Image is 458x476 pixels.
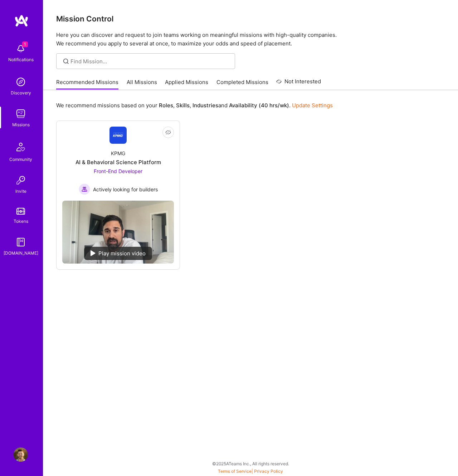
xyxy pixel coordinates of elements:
p: We recommend missions based on your , , and . [56,102,333,109]
a: User Avatar [12,447,30,462]
img: tokens [16,208,25,215]
span: Actively looking for builders [93,186,158,193]
div: Tokens [14,217,28,225]
div: Invite [15,187,26,195]
b: Industries [193,102,218,109]
div: Community [9,156,32,163]
img: guide book [14,235,28,249]
img: play [91,250,96,256]
img: logo [14,14,29,27]
a: Update Settings [292,102,333,109]
span: 1 [22,41,28,47]
div: Discovery [11,89,31,97]
a: Privacy Policy [254,468,283,474]
div: Notifications [8,56,34,63]
a: Applied Missions [165,78,208,90]
i: icon SearchGrey [62,57,70,65]
span: Front-End Developer [94,168,142,174]
img: discovery [14,75,28,89]
div: KPMG [111,149,125,157]
input: Find Mission... [70,58,230,65]
img: bell [14,41,28,56]
div: [DOMAIN_NAME] [4,249,38,257]
b: Availability (40 hrs/wk) [229,102,289,109]
a: All Missions [127,78,157,90]
h3: Mission Control [56,14,445,23]
img: teamwork [14,107,28,121]
a: Completed Missions [216,78,268,90]
div: AI & Behavioral Science Platform [75,158,161,166]
b: Roles [159,102,173,109]
img: Company Logo [109,127,127,144]
p: Here you can discover and request to join teams working on meaningful missions with high-quality ... [56,31,445,48]
a: Company LogoKPMGAI & Behavioral Science PlatformFront-End Developer Actively looking for builders... [62,127,174,195]
img: No Mission [62,201,174,264]
img: User Avatar [14,447,28,462]
div: Missions [12,121,30,128]
div: © 2025 ATeams Inc., All rights reserved. [43,455,458,472]
a: Recommended Missions [56,78,118,90]
img: Invite [14,173,28,187]
span: | [218,468,283,474]
b: Skills [176,102,190,109]
img: Community [12,138,29,156]
a: Terms of Service [218,468,252,474]
i: icon EyeClosed [165,129,171,135]
div: Play mission video [84,247,152,260]
img: Actively looking for builders [79,183,90,195]
a: Not Interested [276,77,321,90]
